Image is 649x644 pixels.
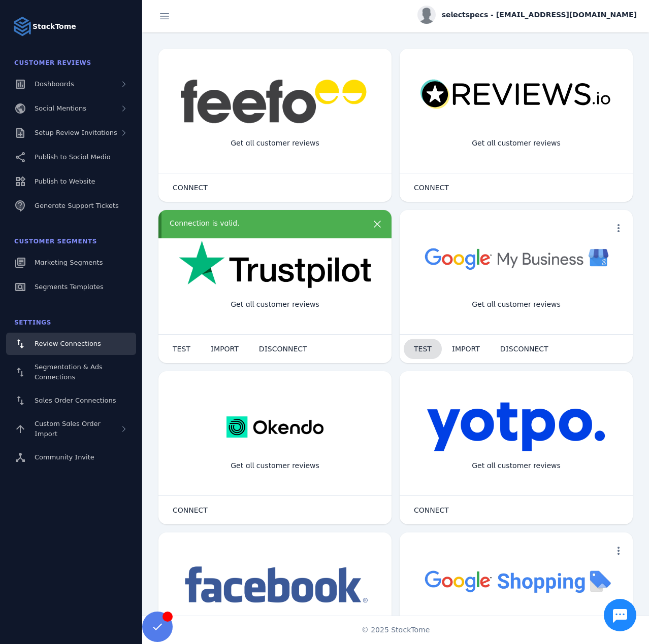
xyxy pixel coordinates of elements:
[362,625,430,635] span: © 2025 StackTome
[500,345,548,352] span: DISCONNECT
[173,345,190,352] span: TEST
[464,291,569,318] div: Get all customer reviews
[35,129,117,136] span: Setup Review Invitations
[179,563,371,608] img: facebook.png
[249,339,317,359] button: DISCONNECT
[173,184,208,191] span: CONNECT
[464,452,569,479] div: Get all customer reviews
[420,240,612,276] img: googlebusiness.png
[6,252,136,274] a: Marketing Segments
[6,389,136,412] a: Sales Order Connections
[179,240,371,290] img: trustpilot.png
[35,153,111,161] span: Publish to Social Media
[33,21,76,32] strong: StackTome
[14,319,51,326] span: Settings
[367,218,387,238] button: more
[35,259,103,266] span: Marketing Segments
[6,333,136,355] a: Review Connections
[490,339,559,359] button: DISCONNECT
[222,130,328,157] div: Get all customer reviews
[456,614,576,640] div: Import Products from Google
[420,563,612,599] img: googleshopping.png
[420,79,612,110] img: reviewsio.svg
[417,6,637,24] button: selectspecs - [EMAIL_ADDRESS][DOMAIN_NAME]
[35,202,119,209] span: Generate Support Tickets
[222,452,328,479] div: Get all customer reviews
[6,146,136,168] a: Publish to Social Media
[163,339,201,359] button: TEST
[404,177,459,198] button: CONNECT
[6,195,136,217] a: Generate Support Tickets
[452,345,480,352] span: IMPORT
[259,345,307,352] span: DISCONNECT
[6,446,136,469] a: Community Invite
[417,6,436,24] img: profile.jpg
[404,500,459,520] button: CONNECT
[442,10,637,20] span: selectspecs - [EMAIL_ADDRESS][DOMAIN_NAME]
[35,104,86,112] span: Social Mentions
[6,170,136,193] a: Publish to Website
[12,16,33,37] img: Logo image
[35,80,74,88] span: Dashboards
[35,340,101,347] span: Review Connections
[35,397,116,404] span: Sales Order Connections
[226,402,323,452] img: okendo.webp
[427,402,606,452] img: yotpo.png
[211,345,239,352] span: IMPORT
[404,339,442,359] button: TEST
[35,363,103,381] span: Segmentation & Ads Connections
[163,177,218,198] button: CONNECT
[442,339,490,359] button: IMPORT
[201,339,249,359] button: IMPORT
[179,79,371,124] img: feefo.png
[35,453,94,461] span: Community Invite
[35,177,95,185] span: Publish to Website
[14,59,91,66] span: Customer Reviews
[222,291,328,318] div: Get all customer reviews
[163,500,218,520] button: CONNECT
[14,238,97,245] span: Customer Segments
[608,541,629,561] button: more
[608,218,629,238] button: more
[464,130,569,157] div: Get all customer reviews
[414,184,449,191] span: CONNECT
[35,420,101,438] span: Custom Sales Order Import
[6,357,136,387] a: Segmentation & Ads Connections
[35,283,104,291] span: Segments Templates
[173,507,208,514] span: CONNECT
[6,276,136,298] a: Segments Templates
[414,345,432,352] span: TEST
[170,218,362,229] div: Connection is valid.
[414,507,449,514] span: CONNECT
